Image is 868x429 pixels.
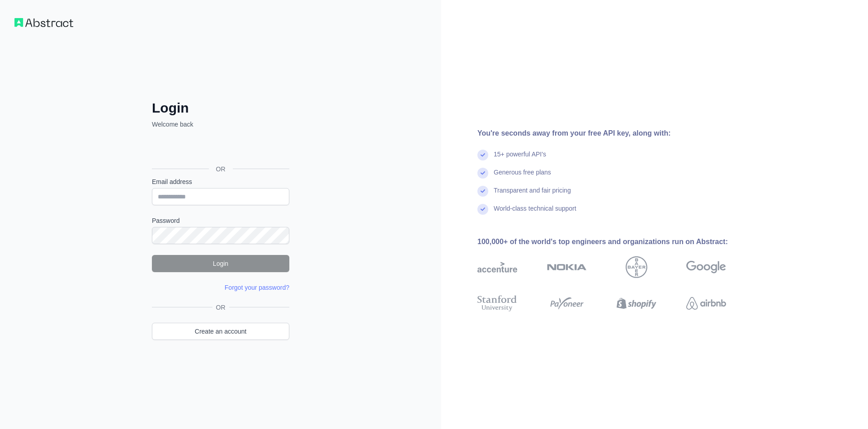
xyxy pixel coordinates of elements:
[547,256,587,278] img: nokia
[494,150,546,168] div: 15+ powerful API's
[626,256,647,278] img: bayer
[152,255,289,272] button: Login
[477,256,517,278] img: accenture
[152,216,289,225] label: Password
[477,236,755,247] div: 100,000+ of the world's top engineers and organizations run on Abstract:
[617,293,656,313] img: shopify
[152,323,289,340] a: Create an account
[209,165,233,174] span: OR
[686,293,726,313] img: airbnb
[477,186,488,197] img: check mark
[212,303,229,312] span: OR
[477,168,488,179] img: check mark
[494,168,551,186] div: Generous free plans
[477,128,755,139] div: You're seconds away from your free API key, along with:
[14,18,73,27] img: Workflow
[477,150,488,160] img: check mark
[225,284,289,291] a: Forgot your password?
[152,120,289,129] p: Welcome back
[494,204,576,222] div: World-class technical support
[477,204,488,215] img: check mark
[477,293,517,313] img: stanford university
[494,186,571,204] div: Transparent and fair pricing
[686,256,726,278] img: google
[152,177,289,186] label: Email address
[152,100,289,116] h2: Login
[147,139,292,159] iframe: Sign in with Google Button
[547,293,587,313] img: payoneer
